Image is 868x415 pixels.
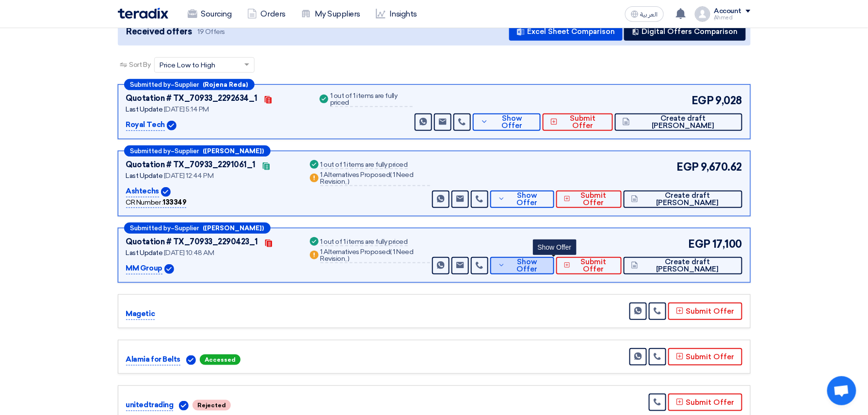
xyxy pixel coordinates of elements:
[203,225,264,231] b: ([PERSON_NAME])
[641,192,734,207] span: Create draft [PERSON_NAME]
[203,81,248,88] b: (Rojena Reda)
[127,25,192,38] span: Received offers
[543,113,613,131] button: Submit Offer
[180,3,240,25] a: Sourcing
[130,225,171,231] span: Submitted by
[508,192,547,207] span: Show Offer
[126,119,165,131] p: Royal Tech
[641,11,658,18] span: العربية
[197,27,225,36] span: 19 Offers
[118,8,168,19] img: Teradix logo
[490,191,554,208] button: Show Offer
[615,113,742,131] button: Create draft [PERSON_NAME]
[126,308,155,320] p: Magetic
[193,400,231,411] span: Rejected
[164,249,214,257] span: [DATE] 10:48 AM
[390,171,392,179] span: (
[701,159,742,175] span: 9,670.62
[164,172,214,180] span: [DATE] 12:44 PM
[126,93,258,104] div: Quotation # TX_70933_2292634_1
[560,115,605,129] span: Submit Offer
[175,225,199,231] span: Supplier
[689,236,711,252] span: EGP
[164,264,174,274] img: Verified Account
[556,257,622,274] button: Submit Offer
[160,60,215,70] span: Price Low to High
[632,115,734,129] span: Create draft [PERSON_NAME]
[126,105,163,113] span: Last Update
[668,394,742,411] button: Submit Offer
[200,354,241,365] span: Accessed
[491,115,533,129] span: Show Offer
[167,121,177,130] img: Verified Account
[321,248,414,263] span: 1 Need Revision,
[641,258,734,273] span: Create draft [PERSON_NAME]
[624,191,742,208] button: Create draft [PERSON_NAME]
[348,255,350,263] span: )
[533,239,577,255] div: Show Offer
[124,223,271,234] div: –
[473,113,541,131] button: Show Offer
[573,258,614,273] span: Submit Offer
[625,6,664,22] button: العربية
[124,145,271,157] div: –
[677,159,699,175] span: EGP
[321,161,408,169] div: 1 out of 1 items are fully priced
[126,159,256,171] div: Quotation # TX_70933_2291061_1
[124,79,255,90] div: –
[126,263,162,274] p: MM Group
[509,23,623,41] button: Excel Sheet Comparison
[126,399,174,411] p: unitedtrading
[186,355,196,365] img: Verified Account
[130,148,171,154] span: Submitted by
[827,376,856,405] a: Open chat
[368,3,425,25] a: Insights
[556,191,622,208] button: Submit Offer
[390,248,392,256] span: (
[203,148,264,154] b: ([PERSON_NAME])
[668,348,742,366] button: Submit Offer
[695,6,710,22] img: profile_test.png
[508,258,547,273] span: Show Offer
[321,172,430,186] div: 1 Alternatives Proposed
[175,81,199,88] span: Supplier
[716,93,742,109] span: 9,028
[321,239,408,246] div: 1 out of 1 items are fully priced
[163,198,186,207] b: 133349
[161,187,171,197] img: Verified Account
[624,257,742,274] button: Create draft [PERSON_NAME]
[126,172,163,180] span: Last Update
[126,197,187,208] div: CR Number :
[321,249,430,263] div: 1 Alternatives Proposed
[164,105,209,113] span: [DATE] 5:14 PM
[330,93,413,107] div: 1 out of 1 items are fully priced
[668,303,742,320] button: Submit Offer
[240,3,293,25] a: Orders
[129,60,151,70] span: Sort By
[348,177,350,186] span: )
[293,3,368,25] a: My Suppliers
[490,257,554,274] button: Show Offer
[126,236,258,248] div: Quotation # TX_70933_2290423_1
[691,93,714,109] span: EGP
[179,401,189,411] img: Verified Account
[130,81,171,88] span: Submitted by
[126,249,163,257] span: Last Update
[126,354,180,366] p: Alamia for Belts
[712,236,742,252] span: 17,100
[321,171,414,186] span: 1 Need Revision,
[126,186,159,197] p: Ashtechs
[624,23,746,41] button: Digital Offers Comparison
[714,15,751,20] div: ِAhmed
[175,148,199,154] span: Supplier
[714,7,742,16] div: Account
[573,192,614,207] span: Submit Offer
